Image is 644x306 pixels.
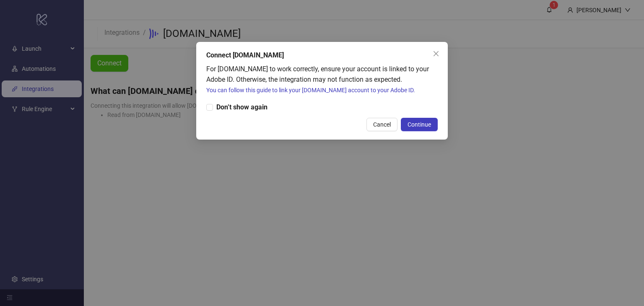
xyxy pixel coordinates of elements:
[206,87,415,93] a: You can follow this guide to link your [DOMAIN_NAME] account to your Adobe ID.
[408,121,431,128] span: Continue
[433,50,439,57] span: close
[206,50,438,60] div: Connect [DOMAIN_NAME]
[206,64,438,95] div: For [DOMAIN_NAME] to work correctly, ensure your account is linked to your Adobe ID. Otherwise, t...
[366,118,397,131] button: Cancel
[429,47,443,60] button: Close
[213,102,271,112] span: Don’t show again
[373,121,391,128] span: Cancel
[401,118,438,131] button: Continue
